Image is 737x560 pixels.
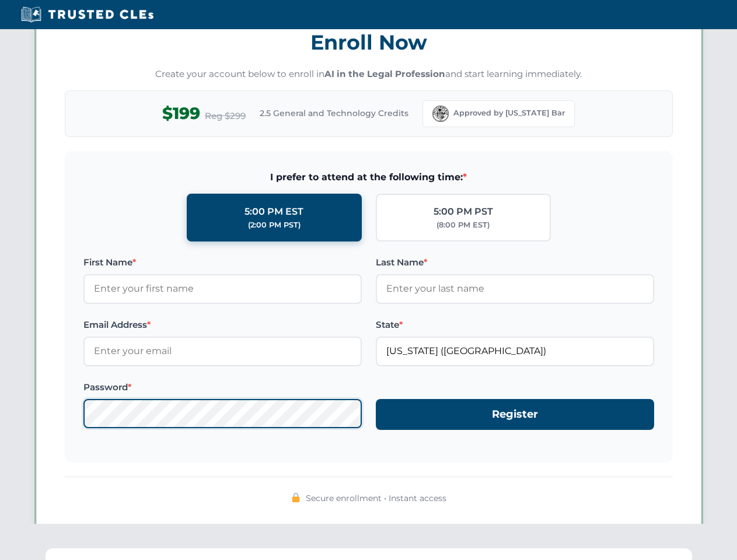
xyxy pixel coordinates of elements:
[291,493,301,502] img: 🔒
[162,100,200,127] span: $199
[432,106,449,122] img: Florida Bar
[436,219,490,231] div: (8:00 PM EST)
[83,337,362,366] input: Enter your email
[83,274,362,303] input: Enter your first name
[83,170,654,185] span: I prefer to attend at the following time:
[376,256,654,269] label: Last Name
[18,6,157,23] img: Trusted CLEs
[65,24,673,61] h3: Enroll Now
[306,492,446,505] span: Secure enrollment • Instant access
[83,256,362,269] label: First Name
[434,204,493,219] div: 5:00 PM PST
[83,380,362,394] label: Password
[65,68,673,81] p: Create your account below to enroll in and start learning immediately.
[376,337,654,366] input: Florida (FL)
[260,107,408,120] span: 2.5 General and Technology Credits
[376,274,654,303] input: Enter your last name
[376,318,654,332] label: State
[83,318,362,332] label: Email Address
[248,219,301,231] div: (2:00 PM PST)
[244,204,303,219] div: 5:00 PM EST
[205,109,246,123] span: Reg $299
[376,399,654,430] button: Register
[324,68,445,79] strong: AI in the Legal Profession
[453,107,565,119] span: Approved by [US_STATE] Bar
